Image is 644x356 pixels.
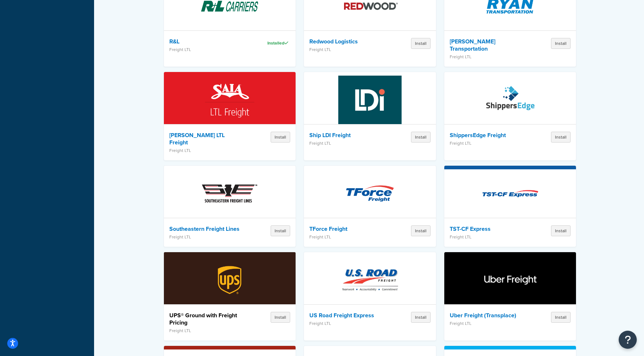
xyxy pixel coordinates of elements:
[169,312,244,326] h4: UPS® Ground with Freight Pricing
[169,47,244,52] p: Freight LTL
[450,225,525,233] h4: TST-CF Express
[169,328,244,333] p: Freight LTL
[450,321,525,326] p: Freight LTL
[444,252,576,340] a: Uber Freight (Transplace)Uber Freight (Transplace)Freight LTLInstall
[169,132,244,146] h4: [PERSON_NAME] LTL Freight
[411,312,431,323] button: Install
[444,166,576,247] a: TST-CF ExpressTST-CF ExpressFreight LTLInstall
[309,141,384,146] p: Freight LTL
[551,225,571,236] button: Install
[479,75,542,125] img: ShippersEdge Freight
[450,54,525,59] p: Freight LTL
[309,321,384,326] p: Freight LTL
[479,255,542,305] img: Uber Freight (Transplace)
[271,225,290,236] button: Install
[309,47,384,52] p: Freight LTL
[164,166,296,247] a: Southeastern Freight LinesSoutheastern Freight LinesFreight LTLInstall
[450,141,525,146] p: Freight LTL
[198,75,261,125] img: SAIA LTL Freight
[444,72,576,160] a: ShippersEdge FreightShippersEdge FreightFreight LTLInstall
[198,255,261,305] img: UPS® Ground with Freight Pricing
[338,255,402,305] img: US Road Freight Express
[309,312,384,319] h4: US Road Freight Express
[338,168,402,219] img: TForce Freight
[309,132,384,139] h4: Ship LDI Freight
[551,312,571,323] button: Install
[450,132,525,139] h4: ShippersEdge Freight
[169,148,244,153] p: Freight LTL
[411,38,431,49] button: Install
[198,168,261,219] img: Southeastern Freight Lines
[304,166,436,247] a: TForce FreightTForce FreightFreight LTLInstall
[304,252,436,340] a: US Road Freight ExpressUS Road Freight ExpressFreight LTLInstall
[309,38,384,45] h4: Redwood Logistics
[619,331,637,349] button: Open Resource Center
[551,38,571,49] button: Install
[411,132,431,143] button: Install
[309,225,384,233] h4: TForce Freight
[411,225,431,236] button: Install
[164,252,296,340] a: UPS® Ground with Freight PricingUPS® Ground with Freight PricingFreight LTLInstall
[479,168,542,219] img: TST-CF Express
[271,132,290,143] button: Install
[249,38,290,48] div: Installed
[169,38,244,45] h4: R&L
[164,72,296,160] a: SAIA LTL Freight[PERSON_NAME] LTL FreightFreight LTLInstall
[169,225,244,233] h4: Southeastern Freight Lines
[304,72,436,160] a: Ship LDI FreightShip LDI FreightFreight LTLInstall
[450,312,525,319] h4: Uber Freight (Transplace)
[450,38,525,52] h4: [PERSON_NAME] Transportation
[309,234,384,240] p: Freight LTL
[169,234,244,240] p: Freight LTL
[450,234,525,240] p: Freight LTL
[551,132,571,143] button: Install
[271,312,290,323] button: Install
[338,75,402,125] img: Ship LDI Freight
